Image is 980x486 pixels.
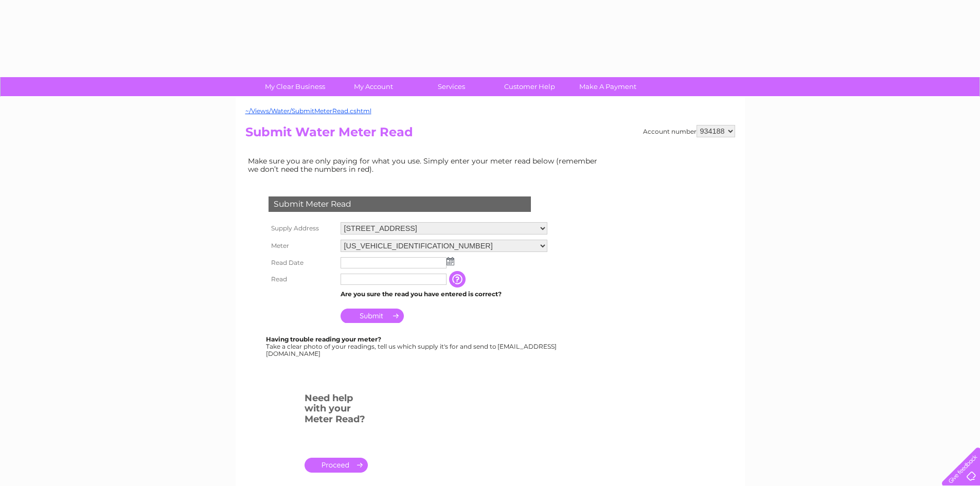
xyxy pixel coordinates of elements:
[266,271,338,287] th: Read
[643,125,735,137] div: Account number
[331,77,416,96] a: My Account
[245,125,735,145] h2: Submit Water Meter Read
[245,107,371,115] a: ~/Views/Water/SubmitMeterRead.cshtml
[305,391,368,430] h3: Need help with your Meter Read?
[269,196,531,212] div: Submit Meter Read
[341,309,404,323] input: Submit
[266,336,558,357] div: Take a clear photo of your readings, tell us which supply it's for and send to [EMAIL_ADDRESS][DO...
[565,77,650,96] a: Make A Payment
[409,77,494,96] a: Services
[449,271,468,287] input: Information
[447,257,454,265] img: ...
[266,220,338,237] th: Supply Address
[253,77,337,96] a: My Clear Business
[266,335,381,343] b: Having trouble reading your meter?
[487,77,572,96] a: Customer Help
[266,255,338,271] th: Read Date
[338,287,550,301] td: Are you sure the read you have entered is correct?
[245,154,605,176] td: Make sure you are only paying for what you use. Simply enter your meter read below (remember we d...
[305,458,368,473] a: .
[266,237,338,255] th: Meter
